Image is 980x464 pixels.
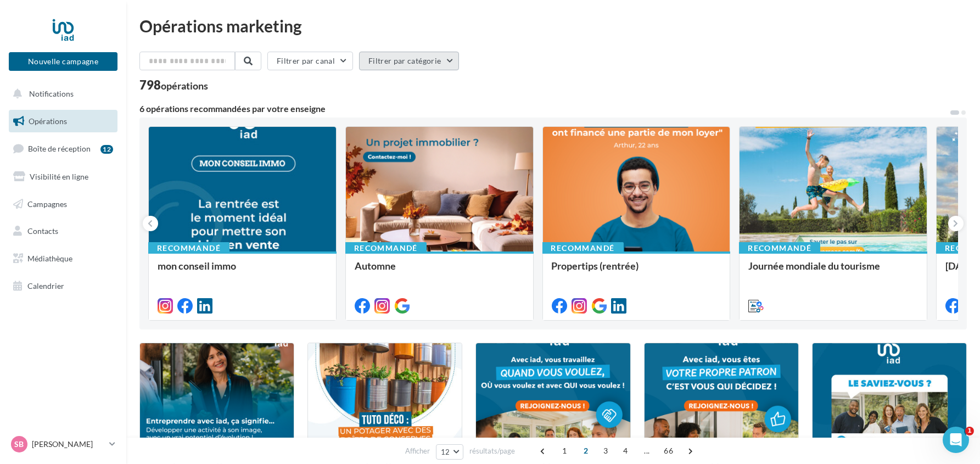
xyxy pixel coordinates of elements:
span: 66 [659,442,677,460]
a: Calendrier [7,275,120,298]
a: Boîte de réception12 [7,137,120,160]
a: Opérations [7,110,120,133]
span: SB [15,439,24,450]
a: Campagnes [7,193,120,216]
span: 3 [597,442,614,460]
span: Calendrier [27,281,64,290]
button: Nouvelle campagne [9,52,117,71]
button: 12 [436,444,464,460]
span: ... [638,442,656,460]
button: Filtrer par canal [267,52,353,70]
div: Propertips (rentrée) [552,260,721,282]
div: Recommandé [542,242,624,254]
div: Recommandé [148,242,229,254]
button: Notifications [7,82,115,105]
div: 6 opérations recommandées par votre enseigne [139,104,949,113]
a: SB [PERSON_NAME] [9,434,117,455]
div: 12 [100,145,113,154]
div: Automne [355,260,524,282]
span: Boîte de réception [28,144,91,153]
span: 1 [965,427,974,435]
span: Notifications [29,89,74,98]
a: Contacts [7,220,120,243]
div: 798 [139,79,208,91]
span: Médiathèque [27,254,72,263]
span: Opérations [29,116,67,126]
div: mon conseil immo [158,260,327,282]
p: [PERSON_NAME] [32,439,105,450]
span: 2 [577,442,595,460]
span: résultats/page [469,446,515,456]
span: 12 [441,448,450,456]
span: 1 [556,442,573,460]
span: 4 [617,442,634,460]
div: Journée mondiale du tourisme [748,260,918,282]
span: Campagnes [27,199,67,208]
button: Filtrer par catégorie [359,52,459,70]
span: Afficher [405,446,430,456]
span: Contacts [27,226,58,236]
a: Médiathèque [7,247,120,270]
a: Visibilité en ligne [7,165,120,188]
div: Recommandé [739,242,820,254]
iframe: Intercom live chat [943,427,969,453]
div: Recommandé [345,242,427,254]
div: opérations [161,81,208,91]
span: Visibilité en ligne [30,172,88,181]
div: Opérations marketing [139,18,967,34]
